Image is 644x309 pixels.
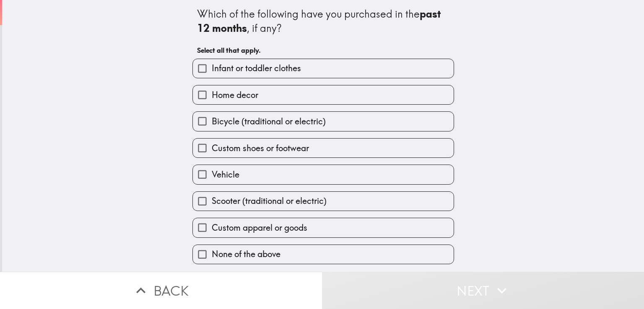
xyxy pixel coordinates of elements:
span: Custom shoes or footwear [212,142,309,154]
span: Custom apparel or goods [212,222,307,234]
button: Infant or toddler clothes [193,59,454,78]
span: Infant or toddler clothes [212,62,301,74]
button: Custom apparel or goods [193,218,454,237]
button: Next [322,272,644,309]
div: Which of the following have you purchased in the , if any? [197,7,449,35]
h6: Select all that apply. [197,46,449,55]
span: Vehicle [212,169,239,180]
span: Bicycle (traditional or electric) [212,116,326,127]
button: None of the above [193,245,454,264]
b: past 12 months [197,8,443,34]
button: Vehicle [193,165,454,184]
button: Custom shoes or footwear [193,139,454,157]
span: Home decor [212,89,258,101]
span: None of the above [212,248,280,260]
button: Home decor [193,85,454,104]
span: Scooter (traditional or electric) [212,195,327,207]
button: Bicycle (traditional or electric) [193,112,454,131]
button: Scooter (traditional or electric) [193,192,454,211]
